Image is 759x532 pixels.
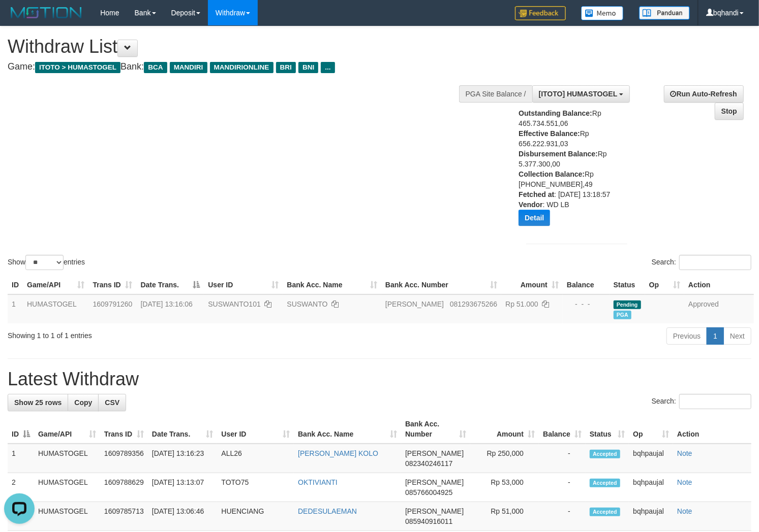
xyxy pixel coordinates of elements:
[23,276,89,294] th: Game/API: activate to sort column ascending
[567,299,605,309] div: - - -
[532,85,630,103] button: [ITOTO] HUMASTOGEL
[34,444,100,473] td: HUMASTOGEL
[144,62,167,73] span: BCA
[137,276,204,294] th: Date Trans.: activate to sort column descending
[14,398,62,407] span: Show 25 rows
[283,276,381,294] th: Bank Acc. Name: activate to sort column ascending
[405,488,452,496] span: Copy 085766004925 to clipboard
[470,502,539,531] td: Rp 51,000
[35,62,120,73] span: ITOTO > HUMASTOGEL
[321,62,335,73] span: ...
[141,300,193,308] span: [DATE] 13:16:06
[450,300,497,308] span: Copy 081293675266 to clipboard
[217,415,294,444] th: User ID: activate to sort column ascending
[217,502,294,531] td: HUENCIANG
[645,276,684,294] th: Op: activate to sort column ascending
[677,478,692,486] a: Note
[519,109,592,117] b: Outstanding Balance:
[664,85,744,103] a: Run Auto-Refresh
[405,478,464,486] span: [PERSON_NAME]
[98,394,126,411] a: CSV
[666,327,707,345] a: Previous
[8,62,496,72] h4: Game: Bank:
[8,444,34,473] td: 1
[298,507,357,515] a: DEDESULAEMAN
[652,394,751,409] label: Search:
[539,90,618,98] span: [ITOTO] HUMASTOGEL
[652,255,751,270] label: Search:
[210,62,274,73] span: MANDIRIONLINE
[405,449,464,457] span: [PERSON_NAME]
[470,415,539,444] th: Amount: activate to sort column ascending
[385,300,444,308] span: [PERSON_NAME]
[8,5,85,20] img: MOTION_logo.png
[501,276,563,294] th: Amount: activate to sort column ascending
[298,449,378,457] a: [PERSON_NAME] KOLO
[715,103,744,120] a: Stop
[25,255,64,270] select: Showentries
[405,459,452,468] span: Copy 082340246117 to clipboard
[470,473,539,502] td: Rp 53,000
[217,473,294,502] td: TOTO75
[294,415,401,444] th: Bank Acc. Name: activate to sort column ascending
[684,294,754,323] td: Approved
[204,276,283,294] th: User ID: activate to sort column ascending
[148,473,218,502] td: [DATE] 13:13:07
[34,415,100,444] th: Game/API: activate to sort column ascending
[217,444,294,473] td: ALL26
[93,300,133,308] span: 1609791260
[590,508,620,516] span: Accepted
[679,394,751,409] input: Search:
[629,415,673,444] th: Op: activate to sort column ascending
[405,517,452,525] span: Copy 085940916011 to clipboard
[8,473,34,502] td: 2
[8,369,751,389] h1: Latest Withdraw
[581,6,624,20] img: Button%20Memo.svg
[298,478,338,486] a: OKTIVIANTI
[208,300,260,308] span: SUSWANTO101
[629,502,673,531] td: bqhpaujal
[8,255,85,270] label: Show entries
[405,507,464,515] span: [PERSON_NAME]
[68,394,99,411] a: Copy
[170,62,207,73] span: MANDIRI
[679,255,751,270] input: Search:
[677,449,692,457] a: Note
[515,6,566,20] img: Feedback.jpg
[470,444,539,473] td: Rp 250,000
[148,415,218,444] th: Date Trans.: activate to sort column ascending
[519,190,554,198] b: Fetched at
[105,398,119,407] span: CSV
[684,276,754,294] th: Action
[34,502,100,531] td: HUMASTOGEL
[590,479,620,487] span: Accepted
[610,276,645,294] th: Status
[586,415,629,444] th: Status: activate to sort column ascending
[519,108,616,234] div: Rp 465.734.551,06 Rp 656.222.931,03 Rp 5.377.300,00 Rp [PHONE_NUMBER],49 : [DATE] 13:18:57 : WD LB
[8,37,496,57] h1: Withdraw List
[100,444,148,473] td: 1609789356
[519,210,550,226] button: Detail
[677,507,692,515] a: Note
[539,473,586,502] td: -
[100,502,148,531] td: 1609785713
[539,502,586,531] td: -
[707,327,724,345] a: 1
[89,276,137,294] th: Trans ID: activate to sort column ascending
[673,415,751,444] th: Action
[629,444,673,473] td: bqhpaujal
[505,300,538,308] span: Rp 51.000
[639,6,690,20] img: panduan.png
[563,276,610,294] th: Balance
[298,62,318,73] span: BNI
[8,394,68,411] a: Show 25 rows
[8,276,23,294] th: ID
[287,300,327,308] a: SUSWANTO
[100,415,148,444] th: Trans ID: activate to sort column ascending
[8,415,34,444] th: ID: activate to sort column descending
[539,415,586,444] th: Balance: activate to sort column ascending
[401,415,470,444] th: Bank Acc. Number: activate to sort column ascending
[590,450,620,458] span: Accepted
[519,201,542,209] b: Vendor
[614,311,631,319] span: Marked by bqhpaujal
